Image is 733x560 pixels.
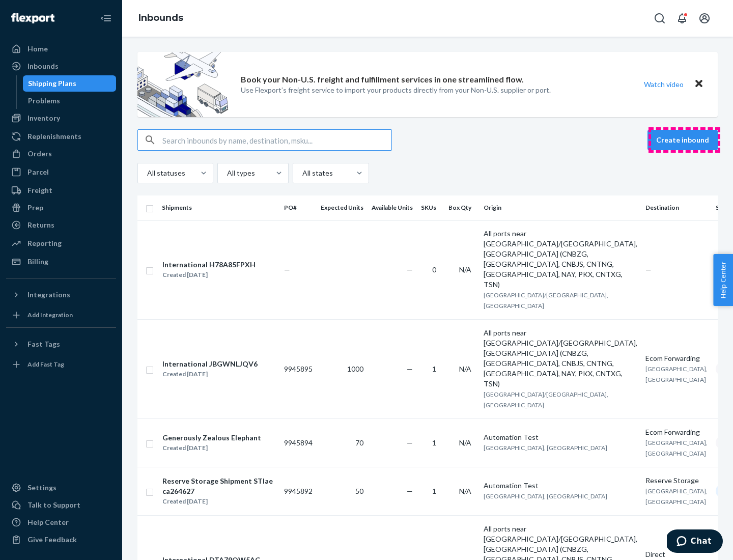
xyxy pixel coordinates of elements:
[6,41,116,57] a: Home
[27,500,80,510] div: Talk to Support
[432,438,436,447] span: 1
[146,168,147,178] input: All statuses
[27,61,59,71] div: Inbounds
[645,427,708,437] div: Ecom Forwarding
[162,433,261,443] div: Generously Zealous Elephant
[484,229,637,290] div: All ports near [GEOGRAPHIC_DATA]/[GEOGRAPHIC_DATA], [GEOGRAPHIC_DATA] (CNBZG, [GEOGRAPHIC_DATA], ...
[162,359,258,369] div: International JBGWNLJQV6
[6,110,116,126] a: Inventory
[6,146,116,162] a: Orders
[162,496,275,507] div: Created [DATE]
[459,438,471,447] span: N/A
[27,517,69,527] div: Help Center
[459,265,471,274] span: N/A
[645,475,708,486] div: Reserve Storage
[417,195,444,220] th: SKUs
[6,164,116,180] a: Parcel
[432,365,436,373] span: 1
[6,531,116,548] button: Give Feedback
[645,549,708,559] div: Direct
[162,270,256,280] div: Created [DATE]
[645,365,708,383] span: [GEOGRAPHIC_DATA], [GEOGRAPHIC_DATA]
[432,265,436,274] span: 0
[484,444,607,452] span: [GEOGRAPHIC_DATA], [GEOGRAPHIC_DATA]
[6,182,116,199] a: Freight
[23,75,117,92] a: Shipping Plans
[645,265,652,274] span: —
[459,487,471,495] span: N/A
[27,290,70,300] div: Integrations
[11,13,54,23] img: Flexport logo
[6,58,116,74] a: Inbounds
[28,96,60,106] div: Problems
[6,307,116,323] a: Add Integration
[27,360,64,369] div: Add Fast Tag
[432,487,436,495] span: 1
[27,203,43,213] div: Prep
[6,254,116,270] a: Billing
[484,328,637,389] div: All ports near [GEOGRAPHIC_DATA]/[GEOGRAPHIC_DATA], [GEOGRAPHIC_DATA] (CNBZG, [GEOGRAPHIC_DATA], ...
[6,200,116,216] a: Prep
[650,8,670,29] button: Open Search Box
[355,438,363,447] span: 70
[444,195,480,220] th: Box Qty
[27,257,48,267] div: Billing
[368,195,417,220] th: Available Units
[317,195,368,220] th: Expected Units
[667,529,723,555] iframe: Opens a widget where you can chat to one of our agents
[692,77,706,92] button: Close
[407,365,413,373] span: —
[241,74,524,86] p: Book your Non-U.S. freight and fulfillment services in one streamlined flow.
[284,265,290,274] span: —
[347,365,363,373] span: 1000
[672,8,692,29] button: Open notifications
[407,487,413,495] span: —
[645,487,708,506] span: [GEOGRAPHIC_DATA], [GEOGRAPHIC_DATA]
[27,220,54,230] div: Returns
[645,353,708,363] div: Ecom Forwarding
[459,365,471,373] span: N/A
[158,195,280,220] th: Shipments
[301,168,302,178] input: All states
[647,130,718,150] button: Create inbound
[162,130,391,150] input: Search inbounds by name, destination, msku...
[6,514,116,530] a: Help Center
[637,77,690,92] button: Watch video
[27,238,62,248] div: Reporting
[96,8,116,29] button: Close Navigation
[407,438,413,447] span: —
[641,195,712,220] th: Destination
[355,487,363,495] span: 50
[162,369,258,379] div: Created [DATE]
[27,149,52,159] div: Orders
[138,12,183,23] a: Inbounds
[27,113,60,123] div: Inventory
[6,217,116,233] a: Returns
[6,128,116,145] a: Replenishments
[280,319,317,418] td: 9945895
[27,131,81,142] div: Replenishments
[6,480,116,496] a: Settings
[484,432,637,442] div: Automation Test
[6,235,116,251] a: Reporting
[27,167,49,177] div: Parcel
[27,483,57,493] div: Settings
[280,195,317,220] th: PO#
[484,492,607,500] span: [GEOGRAPHIC_DATA], [GEOGRAPHIC_DATA]
[27,44,48,54] div: Home
[484,481,637,491] div: Automation Test
[6,356,116,373] a: Add Fast Tag
[162,260,256,270] div: International H78A85FPXH
[480,195,641,220] th: Origin
[162,476,275,496] div: Reserve Storage Shipment STIaeca264627
[713,254,733,306] button: Help Center
[27,339,60,349] div: Fast Tags
[694,8,715,29] button: Open account menu
[6,497,116,513] button: Talk to Support
[241,85,551,95] p: Use Flexport’s freight service to import your products directly from your Non-U.S. supplier or port.
[27,311,73,319] div: Add Integration
[27,535,77,545] div: Give Feedback
[280,418,317,467] td: 9945894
